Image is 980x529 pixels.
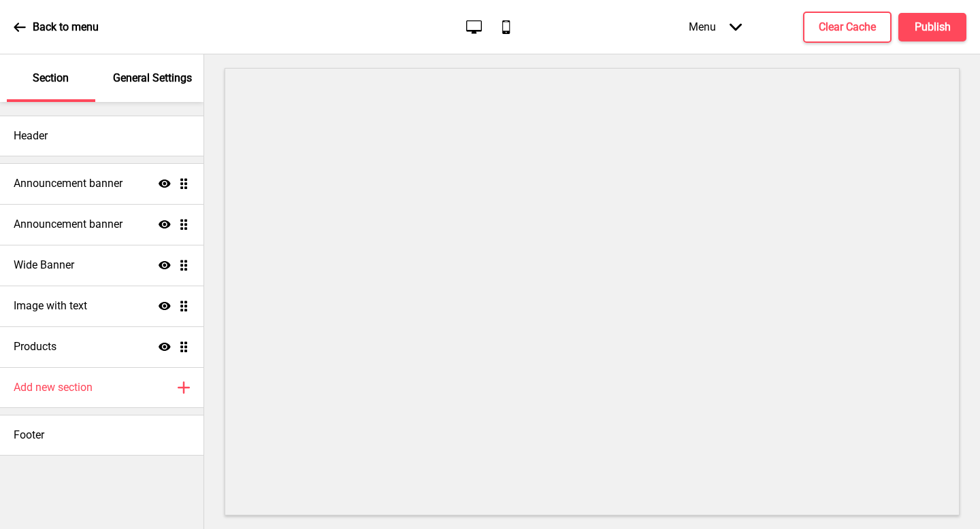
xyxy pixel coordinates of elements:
h4: Announcement banner [14,217,122,232]
h4: Add new section [14,380,93,395]
h4: Products [14,339,56,354]
a: Back to menu [14,9,99,46]
p: Section [33,71,69,86]
h4: Publish [915,20,951,35]
h4: Image with text [14,298,87,313]
button: Clear Cache [803,12,892,43]
h4: Header [14,129,48,143]
h4: Clear Cache [819,20,876,35]
h4: Footer [14,428,44,443]
h4: Announcement banner [14,176,122,191]
button: Publish [898,13,966,41]
div: Menu [675,7,755,47]
p: Back to menu [33,20,99,35]
h4: Wide Banner [14,258,74,273]
p: General Settings [113,71,192,86]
